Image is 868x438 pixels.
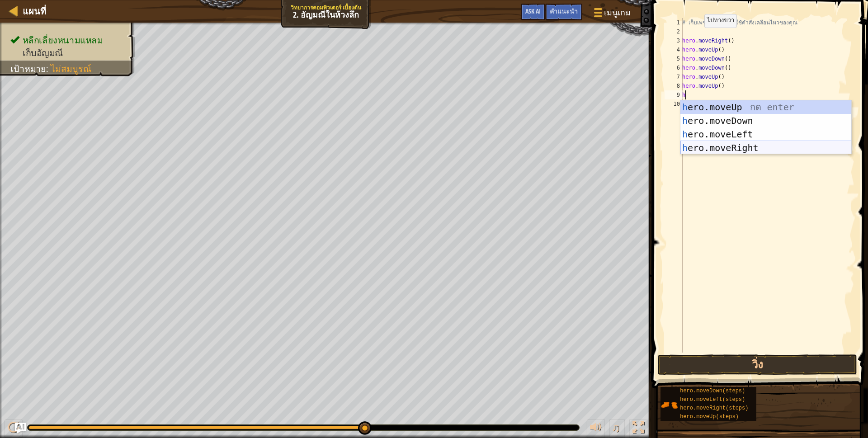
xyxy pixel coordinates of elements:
[665,81,683,90] div: 8
[521,4,545,20] button: Ask AI
[587,419,605,438] button: ปรับระดับเสียง
[665,18,683,27] div: 1
[23,5,46,17] span: แผนที่
[23,48,63,58] span: เก็บอัญมณี
[680,388,745,394] span: hero.moveDown(steps)
[680,414,739,420] span: hero.moveUp(steps)
[10,47,126,59] li: เก็บอัญมณี
[665,72,683,81] div: 7
[15,423,26,433] button: Ask AI
[707,17,734,24] code: ไปทางขวา
[609,419,625,438] button: ♫
[660,396,678,414] img: portrait.png
[658,354,857,375] button: วิ่ง
[665,36,683,45] div: 3
[23,35,103,45] span: หลีกเลี่ยงหนามแหลม
[5,419,23,438] button: Ctrl + P: Play
[665,54,683,63] div: 5
[665,27,683,36] div: 2
[680,396,745,403] span: hero.moveLeft(steps)
[525,7,541,15] span: Ask AI
[680,405,748,411] span: hero.moveRight(steps)
[587,4,636,25] button: เมนูเกม
[665,90,683,99] div: 9
[665,63,683,72] div: 6
[665,99,683,108] div: 10
[665,45,683,54] div: 4
[604,7,631,19] span: เมนูเกม
[46,64,51,74] span: :
[10,34,126,47] li: หลีกเลี่ยงหนามแหลม
[550,7,578,15] span: คำแนะนำ
[629,419,647,438] button: สลับเป็นเต็มจอ
[18,5,46,17] a: แผนที่
[51,64,91,74] span: ไม่สมบูรณ์
[611,421,620,434] span: ♫
[10,64,46,74] span: เป้าหมาย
